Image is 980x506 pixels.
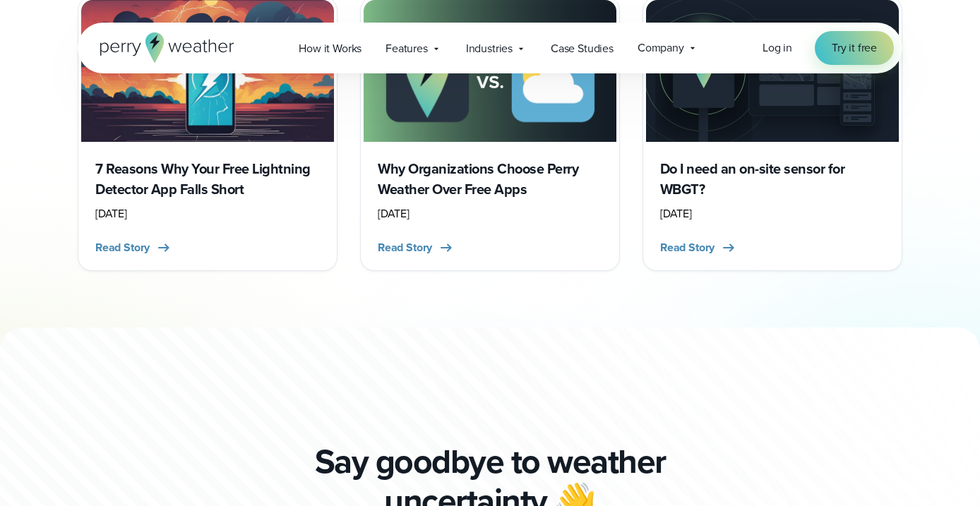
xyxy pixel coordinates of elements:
[95,239,150,256] span: Read Story
[378,159,602,200] h3: Why Organizations Choose Perry Weather Over Free Apps
[551,40,614,57] span: Case Studies
[378,205,602,222] div: [DATE]
[95,239,172,256] button: Read Story
[660,239,715,256] span: Read Story
[660,205,885,222] div: [DATE]
[660,239,737,256] button: Read Story
[832,40,877,56] span: Try it free
[815,31,894,65] a: Try it free
[660,159,885,200] h3: Do I need an on-site sensor for WBGT?
[378,239,432,256] span: Read Story
[763,40,792,56] span: Log in
[287,34,374,63] a: How it Works
[638,40,684,56] span: Company
[95,159,320,200] h3: 7 Reasons Why Your Free Lightning Detector App Falls Short
[466,40,513,57] span: Industries
[763,40,792,56] a: Log in
[386,40,428,57] span: Features
[95,205,320,222] div: [DATE]
[539,34,626,63] a: Case Studies
[378,239,455,256] button: Read Story
[299,40,361,57] span: How it Works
